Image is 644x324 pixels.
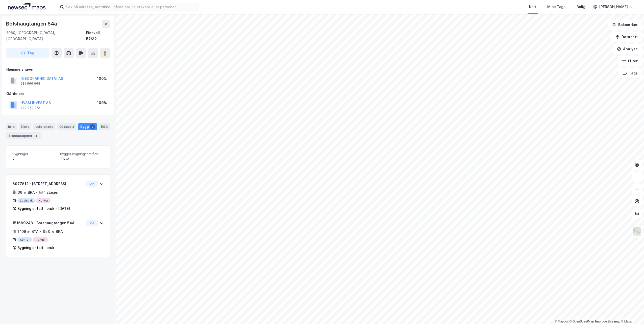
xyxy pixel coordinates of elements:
[97,76,107,82] div: 100%
[12,220,84,226] div: 151689248 - Botshaugtangen 54A
[6,30,86,42] div: 2080, [GEOGRAPHIC_DATA], [GEOGRAPHIC_DATA]
[6,91,110,97] div: Gårdeiere
[6,123,17,130] div: Info
[577,4,585,10] div: Bolig
[12,181,84,187] div: 6977812 - [STREET_ADDRESS]
[611,32,642,42] button: Datasett
[6,132,41,139] div: Transaksjoner
[90,124,95,129] div: 2
[40,230,42,234] div: •
[60,156,104,162] div: 36 ㎡
[555,320,568,323] a: Mapbox
[632,227,642,236] img: Z
[618,56,642,66] button: Filter
[97,100,107,106] div: 100%
[17,206,70,212] div: Bygning er tatt i bruk - [DATE]
[12,152,56,156] span: Bygninger
[60,152,104,156] span: Bygget bygningsområde
[86,30,110,42] div: Eidsvoll, 57/32
[19,123,31,130] div: Eiere
[8,3,45,11] img: logo.a4113a55bc3d86da70a041830d287a7e.svg
[48,229,63,235] div: 0 ㎡ BRA
[599,4,628,10] div: [PERSON_NAME]
[6,20,58,28] div: Botshaugtangen 54a
[78,123,97,130] div: Bygg
[64,3,199,11] input: Søk på adresse, matrikkel, gårdeiere, leietakere eller personer
[86,181,98,187] button: Vis
[619,300,644,324] div: Kontrollprogram for chat
[529,4,536,10] div: Kart
[613,44,642,54] button: Analyse
[608,20,642,30] button: Bokmerker
[20,82,40,86] div: 981 666 968
[44,189,59,195] div: 1 Etasjer
[6,66,110,72] div: Hjemmelshaver
[86,220,98,226] button: Vis
[547,4,565,10] div: Mine Tags
[33,123,55,130] div: Leietakere
[17,229,39,235] div: 1 109 ㎡ BYA
[20,106,40,110] div: 989 050 222
[618,68,642,78] button: Tags
[12,156,56,162] div: 2
[619,300,644,324] iframe: Chat Widget
[595,320,620,323] a: Improve this map
[17,245,54,251] div: Bygning er tatt i bruk
[569,320,594,323] a: OpenStreetMap
[99,123,110,130] div: ESG
[18,189,35,195] div: 36 ㎡ BRA
[57,123,76,130] div: Datasett
[36,190,38,194] div: •
[6,48,49,58] button: Tag
[34,133,39,138] div: 4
